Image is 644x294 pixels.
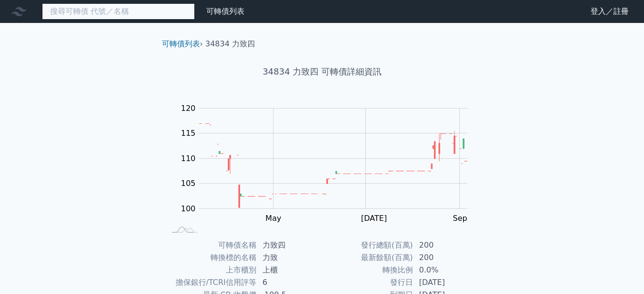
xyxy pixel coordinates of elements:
td: 0.0% [413,264,479,276]
input: 搜尋可轉債 代號／名稱 [42,3,195,20]
td: 200 [413,251,479,264]
g: Chart [176,104,482,223]
tspan: [DATE] [361,214,387,223]
li: 34834 力致四 [205,38,255,50]
tspan: 105 [181,179,196,188]
tspan: 110 [181,154,196,163]
td: 200 [413,239,479,251]
a: 可轉債列表 [162,39,200,48]
td: 最新餘額(百萬) [322,251,413,264]
li: › [162,38,203,50]
td: 轉換標的名稱 [166,251,257,264]
a: 登入／註冊 [583,4,636,19]
td: 發行日 [322,276,413,289]
td: 上櫃 [257,264,322,276]
td: 可轉債名稱 [166,239,257,251]
td: 轉換比例 [322,264,413,276]
a: 可轉債列表 [206,7,244,16]
td: 擔保銀行/TCRI信用評等 [166,276,257,289]
h1: 34834 力致四 可轉債詳細資訊 [154,65,490,78]
td: 力致 [257,251,322,264]
td: 發行總額(百萬) [322,239,413,251]
td: [DATE] [413,276,479,289]
td: 上市櫃別 [166,264,257,276]
tspan: 100 [181,204,196,213]
td: 力致四 [257,239,322,251]
tspan: 120 [181,104,196,113]
td: 6 [257,276,322,289]
tspan: Sep [453,214,467,223]
tspan: 115 [181,129,196,138]
tspan: May [265,214,281,223]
